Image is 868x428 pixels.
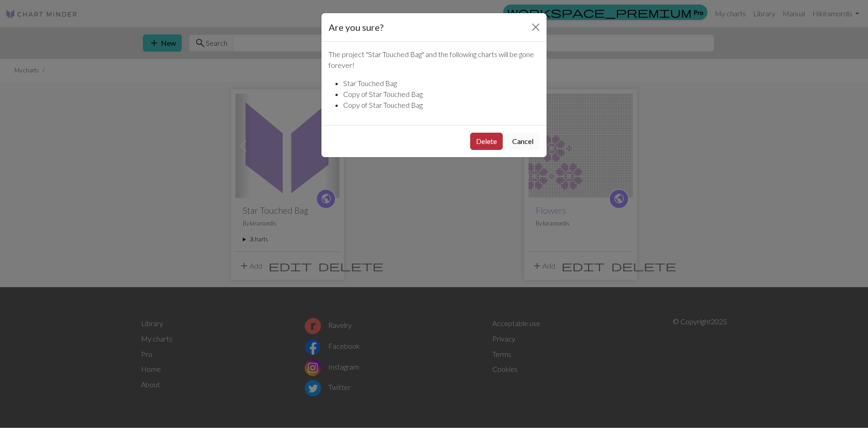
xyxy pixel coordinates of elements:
[329,20,383,34] h5: Are you sure?
[528,20,543,34] button: Close
[506,133,539,150] button: Cancel
[343,89,539,100] li: Copy of Star Touched Bag
[470,133,503,150] button: Delete
[343,78,539,89] li: Star Touched Bag
[343,100,539,111] li: Copy of Star Touched Bag
[329,49,539,71] p: The project " Star Touched Bag " and the following charts will be gone forever!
